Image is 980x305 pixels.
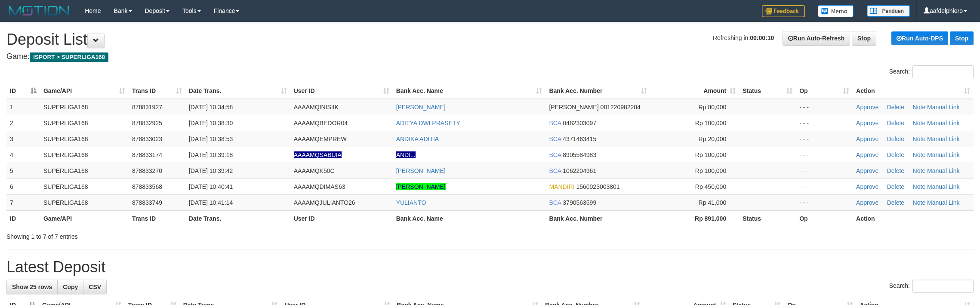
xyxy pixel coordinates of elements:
th: Bank Acc. Number [545,210,650,226]
div: Showing 1 to 7 of 7 entries [6,229,402,241]
span: [DATE] 10:40:41 [189,183,233,190]
span: Copy 1560023003801 to clipboard [576,183,619,190]
a: Delete [887,199,904,206]
span: [DATE] 10:39:18 [189,151,233,158]
span: [DATE] 10:34:58 [189,104,233,111]
td: 4 [6,147,40,163]
th: Game/API: activate to sort column ascending [40,83,129,99]
img: Button%20Memo.svg [818,5,854,17]
a: [PERSON_NAME] [396,167,446,174]
span: BCA [549,136,561,142]
td: 7 [6,194,40,210]
span: 878833568 [132,183,162,190]
th: Action: activate to sort column ascending [853,83,974,99]
a: Delete [887,104,904,111]
input: Search: [912,65,974,78]
a: Note [913,136,926,142]
span: [DATE] 10:39:42 [189,167,233,174]
span: Copy 0482303097 to clipboard [563,120,596,126]
span: [DATE] 10:38:30 [189,120,233,126]
td: 6 [6,179,40,194]
span: 878833749 [132,199,162,206]
span: Show 25 rows [12,283,52,290]
span: Refreshing in: [713,34,774,41]
label: Search: [889,65,974,78]
span: CSV [89,283,101,290]
td: SUPERLIGA168 [40,131,129,147]
th: Date Trans.: activate to sort column ascending [185,83,290,99]
td: SUPERLIGA168 [40,179,129,194]
a: Delete [887,167,904,174]
a: Stop [852,31,876,46]
span: ISPORT > SUPERLIGA168 [30,52,108,62]
img: MOTION_logo.png [6,4,72,17]
label: Search: [889,280,974,293]
span: 878831927 [132,104,162,111]
a: Delete [887,136,904,142]
span: BCA [549,167,561,174]
td: - - - [796,131,853,147]
th: User ID: activate to sort column ascending [290,83,393,99]
span: AAAAMQBEDOR04 [294,120,348,126]
a: Manual Link [927,104,960,111]
span: BCA [549,120,561,126]
a: Stop [950,31,974,45]
span: [DATE] 10:38:53 [189,136,233,142]
a: Approve [856,183,878,190]
th: Op: activate to sort column ascending [796,83,853,99]
a: Copy [57,280,83,294]
a: ANDI... [396,151,416,158]
th: Date Trans. [185,210,290,226]
a: Run Auto-Refresh [783,31,850,46]
span: Copy 3790563599 to clipboard [563,199,596,206]
a: Delete [887,183,904,190]
td: SUPERLIGA168 [40,115,129,131]
td: - - - [796,115,853,131]
td: 2 [6,115,40,131]
th: Bank Acc. Name: activate to sort column ascending [393,83,546,99]
a: Note [913,120,926,126]
td: SUPERLIGA168 [40,147,129,163]
span: Copy [63,283,78,290]
a: ADITYA DWI PRASETY [396,120,460,126]
th: Rp 891.000 [650,210,739,226]
th: Game/API [40,210,129,226]
a: Approve [856,104,878,111]
img: Feedback.jpg [762,5,805,17]
a: Delete [887,120,904,126]
span: AAAAMQJULIANTO26 [294,199,355,206]
span: BCA [549,199,561,206]
span: Rp 41,000 [699,199,727,206]
td: 5 [6,163,40,179]
h1: Latest Deposit [6,259,974,276]
strong: 00:00:10 [750,34,774,41]
td: 3 [6,131,40,147]
span: Rp 100,000 [695,167,726,174]
a: Manual Link [927,136,960,142]
span: 878832925 [132,120,162,126]
td: - - - [796,163,853,179]
span: Rp 450,000 [695,183,726,190]
a: Approve [856,120,878,126]
th: Op [796,210,853,226]
a: Note [913,104,926,111]
input: Search: [912,280,974,293]
td: - - - [796,194,853,210]
a: Approve [856,151,878,158]
span: Copy 4371463415 to clipboard [563,136,596,142]
a: Approve [856,136,878,142]
a: Run Auto-DPS [891,31,948,45]
th: ID: activate to sort column descending [6,83,40,99]
span: Nama rekening ada tanda titik/strip, harap diedit [294,151,342,158]
th: Trans ID: activate to sort column ascending [129,83,185,99]
th: Bank Acc. Number: activate to sort column ascending [545,83,650,99]
th: Status [739,210,796,226]
span: AAAAMQK50C [294,167,335,174]
a: Note [913,167,926,174]
a: [PERSON_NAME] [396,183,446,190]
span: Rp 100,000 [695,120,726,126]
span: 878833023 [132,136,162,142]
td: - - - [796,147,853,163]
a: Approve [856,199,878,206]
th: Trans ID [129,210,185,226]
